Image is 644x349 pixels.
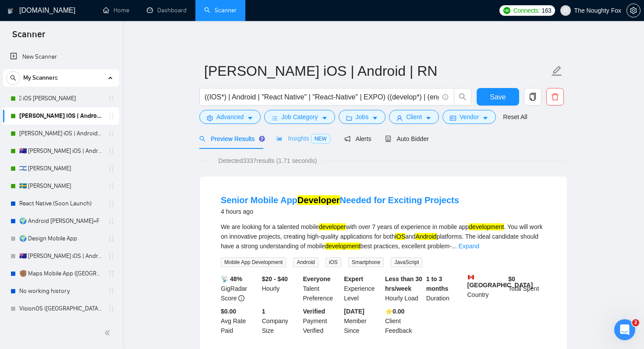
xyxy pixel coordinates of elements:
span: bars [272,115,278,121]
span: search [7,75,20,81]
span: delete [547,93,563,101]
span: caret-down [372,115,378,121]
mark: Android [415,233,436,240]
div: Avg Rate Paid [219,307,260,335]
div: Hourly [260,274,301,303]
a: dashboardDashboard [147,7,187,14]
b: Everyone [303,275,331,282]
button: barsJob Categorycaret-down [264,110,335,124]
img: logo [7,4,14,18]
div: We are looking for a talented mobile with over 7 years of experience in mobile app . You will wor... [221,222,546,251]
span: Detected 3337 results (1.71 seconds) [212,156,323,166]
a: Reset All [503,112,527,122]
span: Preview Results [199,135,262,142]
span: user [396,115,403,121]
span: robot [385,136,391,142]
span: holder [108,113,115,120]
span: Job Category [281,112,318,122]
span: info-circle [238,295,244,301]
b: 📡 48% [221,275,242,282]
div: Client Feedback [383,307,425,335]
b: ⭐️ 0.00 [385,308,404,315]
mark: development [325,243,360,250]
div: Talent Preference [301,274,343,303]
span: copy [524,93,541,101]
b: $20 - $40 [262,275,288,282]
button: search [454,88,471,106]
li: New Scanner [3,48,119,66]
span: Advanced [216,112,244,122]
span: My Scanners [23,69,58,87]
span: area-chart [276,135,283,141]
a: 🇦🇺 [PERSON_NAME] iOS | Android | RN [19,142,103,160]
span: edit [551,65,563,77]
b: Verified [303,308,326,315]
span: holder [108,148,115,155]
span: Android [293,257,318,267]
a: 🇦🇺 [PERSON_NAME] iOS | Android | RN (Fixed) [19,247,103,265]
span: holder [108,130,115,137]
a: ✊🏾 Maps Mobile App ([GEOGRAPHIC_DATA] & EU & [GEOGRAPHIC_DATA]) [19,265,103,282]
button: userClientcaret-down [389,110,439,124]
span: holder [108,183,115,190]
a: Expand [459,243,479,250]
span: Smartphone [348,257,384,267]
span: Jobs [356,112,369,122]
div: Member Since [342,307,383,335]
div: Total Spent [506,274,548,303]
div: GigRadar Score [219,274,260,303]
a: Senior Mobile AppDeveloperNeeded for Exciting Projects [221,195,459,205]
span: user [563,7,569,14]
button: delete [546,88,564,106]
button: Save [477,88,519,106]
mark: iOS [395,233,405,240]
img: upwork-logo.png [503,7,510,14]
iframe: Intercom live chat [614,319,635,340]
span: search [199,136,205,142]
span: Scanner [5,28,52,46]
span: Connects: [513,6,540,15]
span: setting [627,7,640,14]
span: caret-down [322,115,328,121]
span: Save [490,92,506,102]
b: Less than 30 hrs/week [385,275,422,292]
button: idcardVendorcaret-down [442,110,496,124]
span: Client [406,112,422,122]
span: Alerts [344,135,372,142]
div: Company Size [260,307,301,335]
button: folderJobscaret-down [339,110,386,124]
a: VisionOS ([GEOGRAPHIC_DATA], [GEOGRAPHIC_DATA], [GEOGRAPHIC_DATA]) [19,300,103,317]
span: info-circle [442,94,448,100]
a: No working history [19,282,103,300]
a: 🌍 Android [PERSON_NAME]+F [19,212,103,230]
span: holder [108,218,115,225]
b: [DATE] [344,308,364,315]
div: Country [466,274,507,303]
span: holder [108,288,115,295]
div: Tooltip anchor [258,135,266,143]
input: Scanner name... [204,60,549,82]
div: 4 hours ago [221,206,459,217]
span: Insights [276,135,330,142]
span: setting [207,115,213,121]
a:  iOS [PERSON_NAME] [19,90,103,107]
span: Vendor [460,112,479,122]
a: [PERSON_NAME] iOS | Android | RN [19,107,103,125]
button: settingAdvancedcaret-down [199,110,261,124]
div: Payment Verified [301,307,343,335]
span: 2 [632,319,639,326]
span: search [454,93,471,101]
b: 1 to 3 months [426,275,449,292]
button: copy [524,88,541,106]
b: $0.00 [221,308,236,315]
span: holder [108,270,115,277]
span: 163 [541,6,551,15]
span: NEW [311,134,330,144]
a: 🇸🇪 [PERSON_NAME] [19,177,103,195]
span: JavaScript [391,257,422,267]
a: setting [626,7,640,14]
span: holder [108,95,115,102]
span: holder [108,235,115,242]
a: 🌍 Design Mobile App [19,230,103,247]
a: New Scanner [10,48,112,66]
